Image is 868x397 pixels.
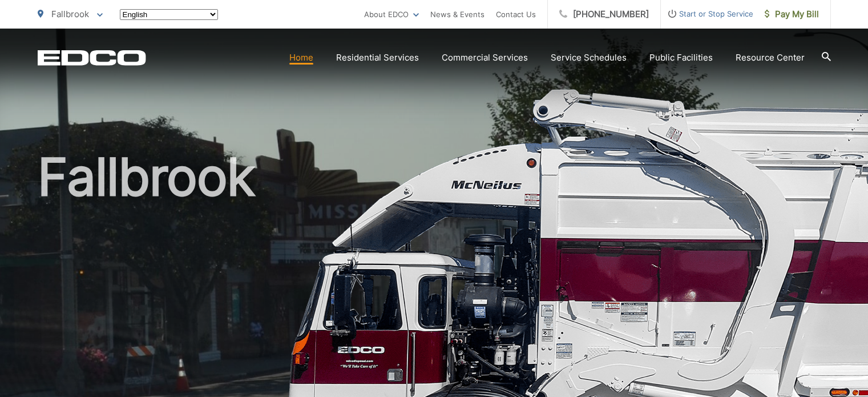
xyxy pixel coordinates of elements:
[289,51,313,65] a: Home
[38,50,146,66] a: EDCD logo. Return to the homepage.
[51,9,89,19] span: Fallbrook
[649,51,713,65] a: Public Facilities
[120,9,218,20] select: Select a language
[765,7,819,21] span: Pay My Bill
[736,51,805,65] a: Resource Center
[430,7,485,21] a: News & Events
[442,51,528,65] a: Commercial Services
[551,51,627,65] a: Service Schedules
[336,51,419,65] a: Residential Services
[496,7,536,21] a: Contact Us
[364,7,419,21] a: About EDCO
